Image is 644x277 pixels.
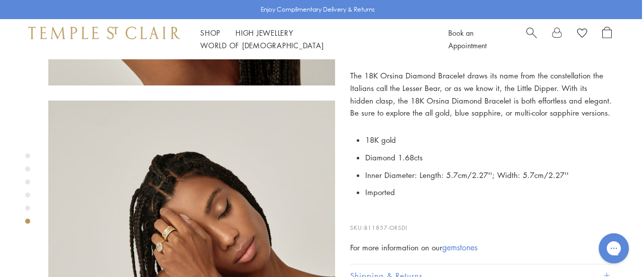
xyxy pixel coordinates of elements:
[350,213,612,232] p: SKU:
[365,188,395,198] span: Imported
[526,27,537,52] a: Search
[448,28,487,50] a: Book an Appointment
[200,27,426,52] nav: Main navigation
[364,224,408,231] span: B11857-ORSDI
[594,230,634,267] iframe: Gorgias live chat messenger
[28,27,180,39] img: Temple St. Clair
[365,152,423,162] span: Diamond 1.68cts
[442,242,477,253] a: gemstones
[261,5,375,15] p: Enjoy Complimentary Delivery & Returns
[200,28,220,38] a: ShopShop
[25,151,30,232] div: Product gallery navigation
[602,27,612,52] a: Open Shopping Bag
[235,28,293,38] a: High JewelleryHigh Jewellery
[350,69,612,119] p: The 18K Orsina Diamond Bracelet draws its name from the constellation the Italians call the Lesse...
[350,241,612,254] div: For more information on our
[365,135,396,145] span: 18K gold
[577,27,587,42] a: View Wishlist
[200,40,324,50] a: World of [DEMOGRAPHIC_DATA]World of [DEMOGRAPHIC_DATA]
[365,170,569,180] span: Inner Diameter: Length: 5.7cm/2.27''; Width: 5.7cm/2.27''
